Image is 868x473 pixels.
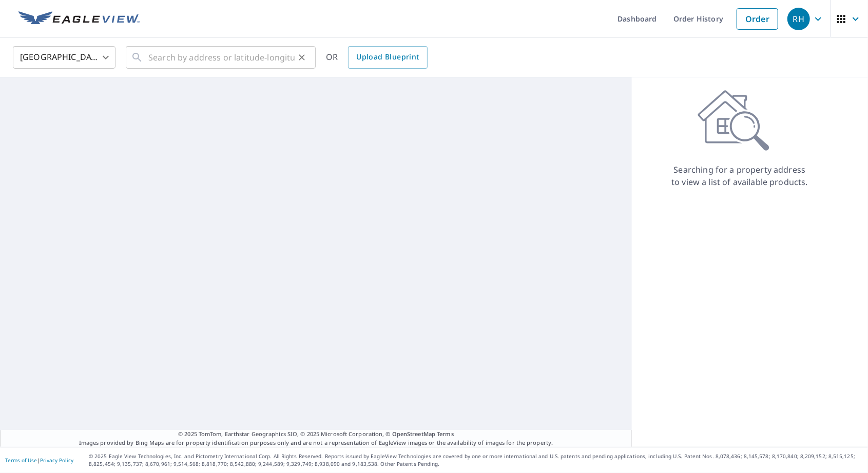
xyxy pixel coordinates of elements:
[348,46,427,69] a: Upload Blueprint
[40,457,73,464] a: Privacy Policy
[737,8,778,30] a: Order
[148,43,295,72] input: Search by address or latitude-longitude
[5,457,73,463] p: |
[89,453,863,468] p: © 2025 Eagle View Technologies, Inc. and Pictometry International Corp. All Rights Reserved. Repo...
[787,8,810,30] div: RH
[178,430,454,439] span: © 2025 TomTom, Earthstar Geographics SIO, © 2025 Microsoft Corporation, ©
[5,457,37,464] a: Terms of Use
[18,11,140,27] img: EV Logo
[295,50,309,65] button: Clear
[13,43,115,72] div: [GEOGRAPHIC_DATA]
[356,51,419,64] span: Upload Blueprint
[392,430,435,438] a: OpenStreetMap
[437,430,454,438] a: Terms
[671,163,808,188] p: Searching for a property address to view a list of available products.
[326,46,428,69] div: OR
